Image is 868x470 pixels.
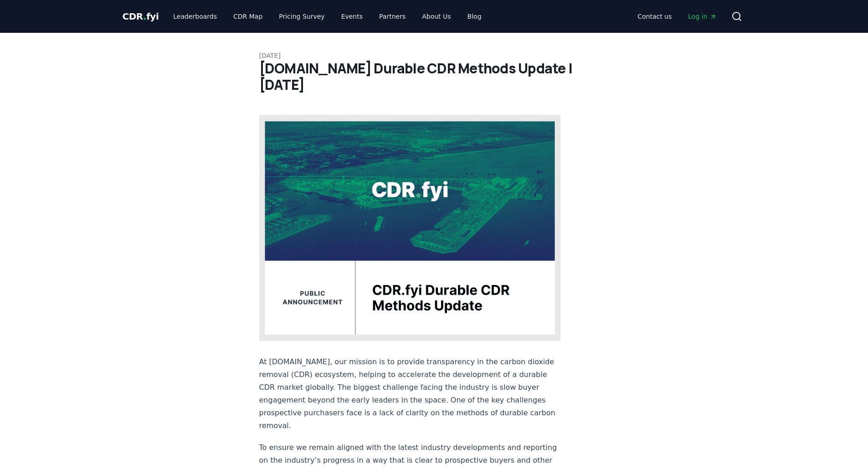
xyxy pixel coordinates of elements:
span: Log in [688,12,716,21]
p: [DATE] [259,51,609,60]
a: CDR.fyi [123,10,159,23]
a: Leaderboards [166,8,224,25]
a: Blog [460,8,489,25]
a: About Us [415,8,458,25]
a: Contact us [630,8,679,25]
nav: Main [630,8,724,25]
a: CDR Map [226,8,270,25]
a: Events [334,8,370,25]
img: blog post image [259,115,561,341]
h1: [DOMAIN_NAME] Durable CDR Methods Update | [DATE] [259,60,609,93]
p: At [DOMAIN_NAME], our mission is to provide transparency in the carbon dioxide removal (CDR) ecos... [259,356,561,432]
span: . [143,11,146,22]
nav: Main [166,8,488,25]
span: CDR fyi [123,11,159,22]
a: Pricing Survey [272,8,332,25]
a: Log in [681,8,724,25]
a: Partners [372,8,413,25]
